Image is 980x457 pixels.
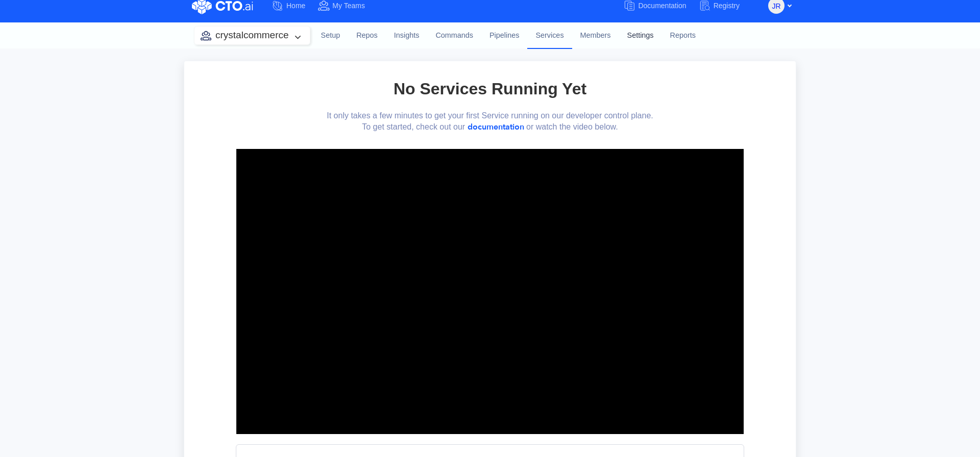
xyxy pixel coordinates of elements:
a: Settings [619,22,662,49]
a: Services [527,22,572,48]
a: documentation [468,121,524,133]
a: Insights [386,22,428,49]
a: Members [572,22,619,49]
a: Reports [662,22,704,49]
span: Home [286,2,305,10]
div: It only takes a few minutes to get your first Service running on our developer control plane. To ... [316,100,663,133]
a: Setup [313,22,349,49]
span: Documentation [638,2,686,10]
a: Commands [427,22,481,49]
iframe: YouTube video player [236,149,744,434]
div: No Services Running Yet [316,78,663,100]
button: crystalcommerce [194,27,310,44]
span: My Teams [332,2,365,10]
span: Registry [714,2,740,10]
a: Pipelines [481,22,527,49]
a: Repos [348,22,386,49]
